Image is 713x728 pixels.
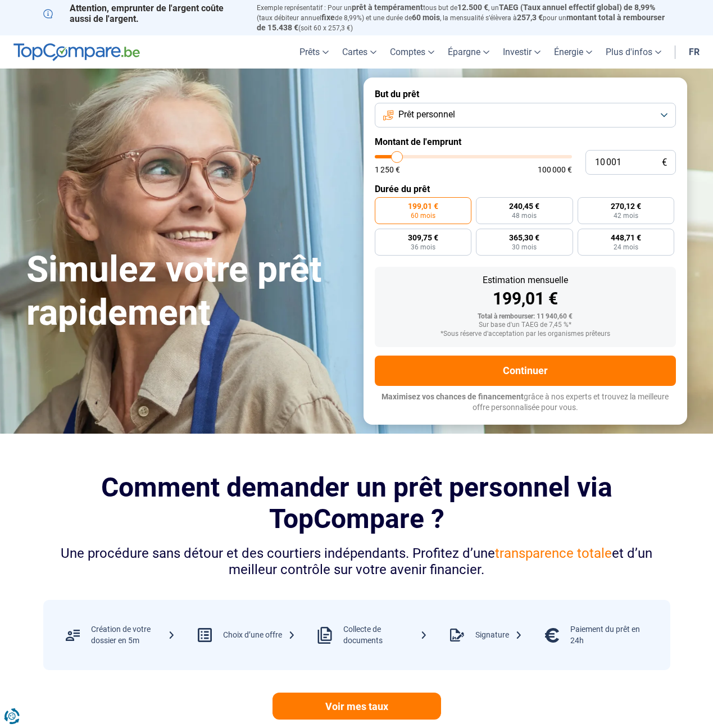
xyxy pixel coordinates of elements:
span: 24 mois [614,244,638,251]
span: 199,01 € [408,202,438,210]
span: 448,71 € [611,234,641,242]
a: Énergie [547,35,599,69]
span: 270,12 € [611,202,641,210]
div: Une procédure sans détour et des courtiers indépendants. Profitez d’une et d’un meilleur contrôle... [43,545,670,578]
label: Montant de l'emprunt [375,136,676,147]
span: fixe [321,13,335,22]
div: Total à rembourser: 11 940,60 € [384,313,667,321]
span: 12.500 € [457,3,488,12]
span: 257,3 € [517,13,543,22]
p: Attention, emprunter de l'argent coûte aussi de l'argent. [43,3,243,24]
a: Investir [496,35,547,69]
div: *Sous réserve d'acceptation par les organismes prêteurs [384,330,667,338]
span: 60 mois [411,212,435,219]
a: Plus d'infos [599,35,668,69]
h2: Comment demander un prêt personnel via TopCompare ? [43,472,670,534]
span: 36 mois [411,244,435,251]
p: grâce à nos experts et trouvez la meilleure offre personnalisée pour vous. [375,392,676,413]
div: Sur base d'un TAEG de 7,45 %* [384,321,667,329]
span: 60 mois [412,13,440,22]
span: 1 250 € [375,166,400,174]
div: Création de votre dossier en 5m [91,624,175,646]
span: montant total à rembourser de 15.438 € [257,13,665,32]
span: 100 000 € [538,166,572,174]
span: 365,30 € [509,234,539,242]
a: fr [682,35,706,69]
span: Maximisez vos chances de financement [382,392,524,401]
span: 309,75 € [408,234,438,242]
a: Cartes [335,35,383,69]
a: Épargne [441,35,496,69]
img: TopCompare [13,43,140,61]
span: 48 mois [512,212,537,219]
p: Exemple représentatif : Pour un tous but de , un (taux débiteur annuel de 8,99%) et une durée de ... [257,3,670,33]
span: transparence totale [495,545,612,561]
a: Comptes [383,35,441,69]
label: Durée du prêt [375,184,676,194]
span: 240,45 € [509,202,539,210]
div: Collecte de documents [343,624,428,646]
span: 30 mois [512,244,537,251]
div: 199,01 € [384,290,667,307]
div: Choix d’une offre [223,630,296,641]
a: Voir mes taux [273,693,441,720]
span: prêt à tempérament [352,3,423,12]
span: € [662,158,667,167]
div: Estimation mensuelle [384,276,667,285]
label: But du prêt [375,89,676,99]
button: Prêt personnel [375,103,676,128]
div: Paiement du prêt en 24h [570,624,655,646]
button: Continuer [375,356,676,386]
span: Prêt personnel [398,108,455,121]
div: Signature [475,630,523,641]
h1: Simulez votre prêt rapidement [26,248,350,335]
a: Prêts [293,35,335,69]
span: TAEG (Taux annuel effectif global) de 8,99% [499,3,655,12]
span: 42 mois [614,212,638,219]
